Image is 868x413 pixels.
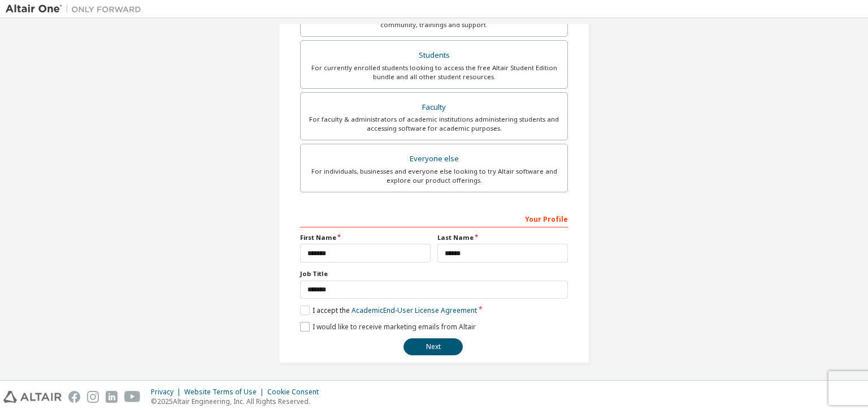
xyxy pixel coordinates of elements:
div: Everyone else [307,151,561,167]
a: Academic End-User License Agreement [351,306,477,315]
div: Privacy [151,388,184,397]
img: linkedin.svg [106,391,118,403]
div: Faculty [307,100,561,115]
label: I would like to receive marketing emails from Altair [300,322,476,332]
div: Students [307,48,561,63]
img: youtube.svg [124,391,141,403]
div: For currently enrolled students looking to access the free Altair Student Edition bundle and all ... [307,63,561,81]
img: Altair One [6,3,147,15]
div: Website Terms of Use [184,388,267,397]
div: For individuals, businesses and everyone else looking to try Altair software and explore our prod... [307,167,561,185]
div: For faculty & administrators of academic institutions administering students and accessing softwa... [307,115,561,133]
div: Your Profile [300,209,568,227]
img: instagram.svg [87,391,99,403]
label: First Name [300,233,431,242]
div: Cookie Consent [267,388,325,397]
label: Job Title [300,269,568,278]
p: © 2025 Altair Engineering, Inc. All Rights Reserved. [151,397,325,406]
label: Last Name [437,233,568,242]
label: I accept the [300,306,477,315]
button: Next [403,338,463,355]
img: altair_logo.svg [3,391,62,403]
img: facebook.svg [68,391,80,403]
